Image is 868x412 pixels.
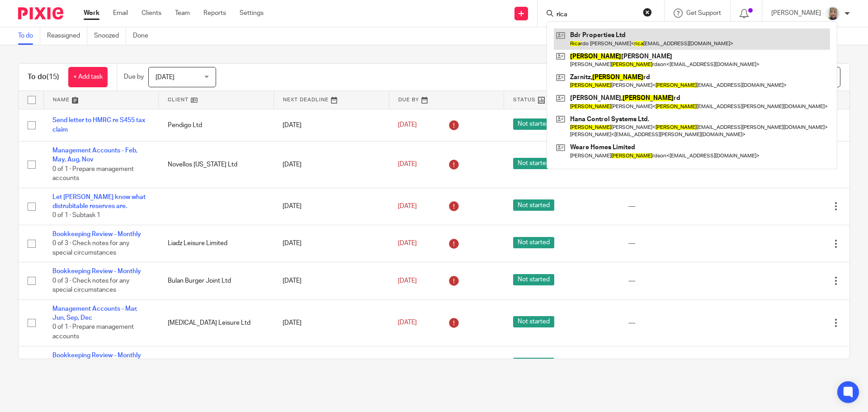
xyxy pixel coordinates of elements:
[52,268,141,275] a: Bookkeeping Review - Monthly
[159,225,274,262] td: Liadz Leisure Limited
[643,8,652,17] button: Clear
[240,9,264,18] a: Settings
[398,320,417,326] span: [DATE]
[113,9,128,18] a: Email
[94,27,126,45] a: Snoozed
[513,358,554,369] span: Not started
[398,240,417,246] span: [DATE]
[142,9,161,18] a: Clients
[84,9,99,18] a: Work
[513,237,554,248] span: Not started
[52,117,145,133] a: Send letter to HMRC re S455 tax claim
[274,225,389,262] td: [DATE]
[18,27,40,45] a: To do
[513,158,554,169] span: Not started
[159,109,274,141] td: Pendigo Ltd
[274,109,389,141] td: [DATE]
[156,74,175,81] span: [DATE]
[628,239,726,248] div: ---
[274,299,389,346] td: [DATE]
[159,141,274,188] td: Novellos [US_STATE] Ltd
[513,274,554,285] span: Not started
[274,188,389,225] td: [DATE]
[52,240,129,256] span: 0 of 3 · Check notes for any special circumstances
[52,213,100,219] span: 0 of 1 · Subtask 1
[203,9,226,18] a: Reports
[159,346,274,383] td: Park Lane Ne Ltd
[274,262,389,299] td: [DATE]
[826,6,840,21] img: Sara%20Zdj%C4%99cie%20.jpg
[398,203,417,209] span: [DATE]
[52,352,141,359] a: Bookkeeping Review - Monthly
[47,73,59,81] span: (15)
[556,11,637,19] input: Search
[52,166,134,182] span: 0 of 1 · Prepare management accounts
[628,276,726,285] div: ---
[124,72,144,81] p: Due by
[628,202,726,211] div: ---
[274,141,389,188] td: [DATE]
[52,194,146,209] a: Let [PERSON_NAME] know what distrubitable reserves are.
[686,10,721,16] span: Get Support
[52,306,137,321] a: Management Accounts - Mar, Jun, Sep, Dec
[159,299,274,346] td: [MEDICAL_DATA] Leisure Ltd
[513,199,554,211] span: Not started
[18,7,63,19] img: Pixie
[52,147,137,163] a: Management Accounts - Feb, May, Aug, Nov
[274,346,389,383] td: [DATE]
[398,161,417,168] span: [DATE]
[771,9,821,18] p: [PERSON_NAME]
[52,278,129,294] span: 0 of 3 · Check notes for any special circumstances
[133,27,155,45] a: Done
[68,67,108,87] a: + Add task
[52,324,134,340] span: 0 of 1 · Prepare management accounts
[398,122,417,128] span: [DATE]
[513,316,554,327] span: Not started
[398,278,417,284] span: [DATE]
[175,9,190,18] a: Team
[513,118,554,130] span: Not started
[628,318,726,327] div: ---
[52,231,141,237] a: Bookkeeping Review - Monthly
[159,262,274,299] td: Bulan Burger Joint Ltd
[28,72,59,82] h1: To do
[47,27,87,45] a: Reassigned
